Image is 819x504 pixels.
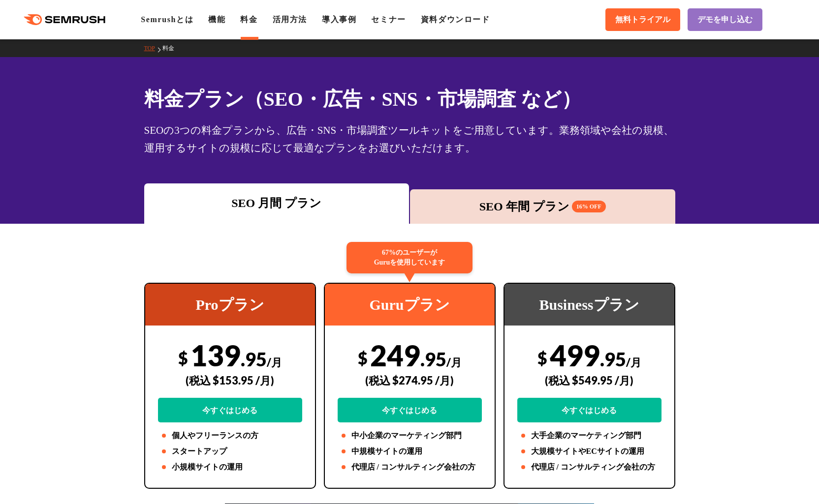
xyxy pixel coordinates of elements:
[517,338,661,422] div: 499
[338,445,482,457] li: 中規模サイトの運用
[537,348,547,368] span: $
[241,348,267,370] span: .95
[338,461,482,473] li: 代理店 / コンサルティング会社の方
[358,348,368,368] span: $
[517,445,661,457] li: 大規模サイトやECサイトの運用
[144,45,162,52] a: TOP
[446,356,462,369] span: /月
[371,15,406,24] a: セミナー
[267,356,282,369] span: /月
[338,430,482,442] li: 中小企業のマーケティング部門
[162,45,182,52] a: 料金
[144,85,675,114] h1: 料金プラン（SEO・広告・SNS・市場調査 など）
[208,15,225,24] a: 機能
[158,445,302,457] li: スタートアップ
[605,8,680,31] a: 無料トライアル
[141,15,193,24] a: Semrushとは
[626,356,641,369] span: /月
[517,363,661,398] div: (税込 $549.95 /月)
[273,15,307,24] a: 活用方法
[572,201,606,212] span: 16% OFF
[178,348,188,368] span: $
[346,242,472,273] div: 67%のユーザーが Guruを使用しています
[415,198,670,215] div: SEO 年間 プラン
[615,15,670,25] span: 無料トライアル
[158,363,302,398] div: (税込 $153.95 /月)
[421,15,490,24] a: 資料ダウンロード
[517,461,661,473] li: 代理店 / コンサルティング会社の方
[338,398,482,422] a: 今すぐはじめる
[149,194,405,212] div: SEO 月間 プラン
[158,338,302,422] div: 139
[145,284,315,326] div: Proプラン
[158,461,302,473] li: 小規模サイトの運用
[158,430,302,442] li: 個人やフリーランスの方
[688,8,762,31] a: デモを申し込む
[144,121,675,157] div: SEOの3つの料金プランから、広告・SNS・市場調査ツールキットをご用意しています。業務領域や会社の規模、運用するサイトの規模に応じて最適なプランをお選びいただけます。
[504,284,674,326] div: Businessプラン
[420,348,446,370] span: .95
[325,284,495,326] div: Guruプラン
[322,15,356,24] a: 導入事例
[600,348,626,370] span: .95
[338,338,482,422] div: 249
[697,15,753,25] span: デモを申し込む
[338,363,482,398] div: (税込 $274.95 /月)
[517,398,661,422] a: 今すぐはじめる
[517,430,661,442] li: 大手企業のマーケティング部門
[158,398,302,422] a: 今すぐはじめる
[240,15,257,24] a: 料金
